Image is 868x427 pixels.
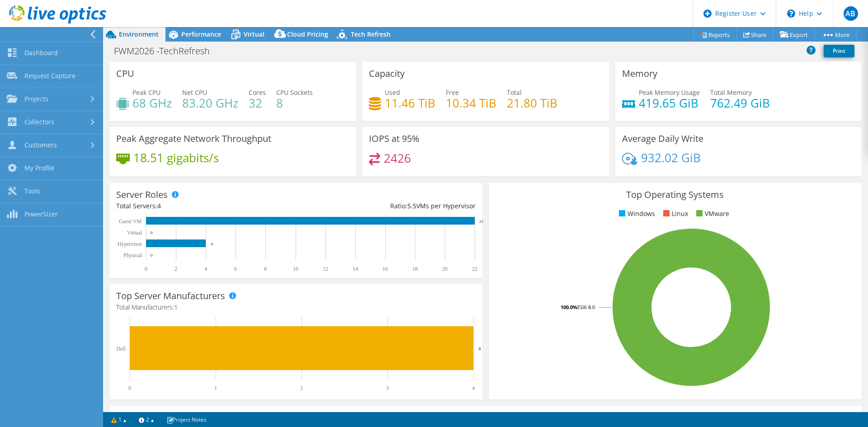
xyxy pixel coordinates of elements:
a: Project Notes [160,414,213,425]
text: Guest VM [119,218,142,225]
text: 16 [382,266,388,272]
a: More [815,28,857,42]
span: Environment [119,30,159,38]
text: 0 [151,253,153,258]
text: Hypervisor [118,241,142,247]
span: Tech Refresh [351,30,391,38]
text: Virtual [127,230,142,236]
text: 20 [442,266,448,272]
h3: Top Server Manufacturers [116,291,225,301]
text: Dell [116,346,126,352]
text: 3 [386,385,389,391]
h4: 8 [276,98,313,108]
h4: 2426 [384,153,411,163]
h3: Capacity [369,69,405,79]
text: 4 [472,385,475,391]
text: 8 [264,266,267,272]
text: 12 [323,266,328,272]
span: 4 [157,202,161,210]
span: Performance [181,30,221,38]
a: Reports [693,28,737,42]
text: 4 [211,242,213,246]
text: 10 [293,266,298,272]
text: 2 [300,385,303,391]
text: 22 [479,219,483,224]
h4: 10.34 TiB [446,98,496,108]
span: Total Memory [710,88,752,97]
li: VMware [694,209,729,219]
h4: 32 [249,98,266,108]
div: Ratio: VMs per Hypervisor [296,201,475,211]
h3: Server Roles [116,190,168,200]
h4: 21.80 TiB [507,98,557,108]
h3: Peak Aggregate Network Throughput [116,134,271,144]
text: 6 [234,266,237,272]
li: Linux [661,209,688,219]
h3: CPU [116,69,134,79]
span: Peak Memory Usage [639,88,700,97]
a: 1 [105,414,133,425]
h1: FWM2026 -TechRefresh [110,46,224,56]
tspan: ESXi 8.0 [577,304,595,310]
text: 4 [204,266,207,272]
h4: 83.20 GHz [182,98,238,108]
span: 1 [174,303,178,311]
span: Peak CPU [132,88,160,97]
text: 22 [472,266,477,272]
span: Cloud Pricing [287,30,328,38]
svg: \n [787,9,795,18]
h4: Total Manufacturers: [116,302,476,312]
h4: 419.65 GiB [639,98,700,108]
a: Export [773,28,815,42]
a: Print [824,45,854,57]
text: 18 [412,266,418,272]
span: Net CPU [182,88,207,97]
a: 2 [132,414,160,425]
h4: 762.49 GiB [710,98,770,108]
span: CPU Sockets [276,88,313,97]
a: Share [736,28,774,42]
text: 14 [353,266,358,272]
span: Total [507,88,522,97]
span: Used [385,88,400,97]
h3: Top Operating Systems [495,190,855,200]
div: Total Servers: [116,201,296,211]
text: 4 [478,346,481,351]
h3: Memory [622,69,657,79]
span: Free [446,88,459,97]
span: Virtual [244,30,264,38]
text: 2 [175,266,177,272]
h4: 68 GHz [132,98,172,108]
h3: IOPS at 95% [369,134,420,144]
text: 0 [151,230,153,235]
text: 0 [145,266,147,272]
span: Cores [249,88,266,97]
h4: 932.02 GiB [641,153,701,163]
span: AB [844,6,858,21]
li: Windows [617,209,655,219]
text: 1 [214,385,217,391]
text: Physical [123,252,142,258]
text: 0 [128,385,131,391]
span: 5.5 [407,202,416,210]
tspan: 100.0% [561,304,577,310]
h3: Average Daily Write [622,134,703,144]
h4: 18.51 gigabits/s [133,153,219,163]
h4: 11.46 TiB [385,98,435,108]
